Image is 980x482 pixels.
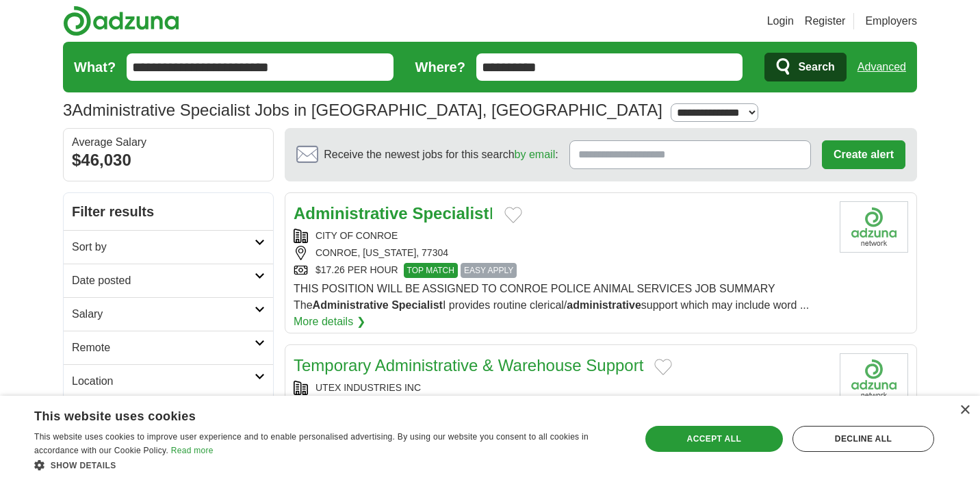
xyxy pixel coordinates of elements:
h2: Remote [72,340,255,356]
span: Search [798,53,834,81]
h2: Salary [72,306,255,322]
h2: Filter results [64,193,273,230]
div: $46,030 [72,148,265,173]
img: Adzuna logo [63,5,179,36]
label: What? [74,57,116,77]
a: Advanced [857,53,906,81]
div: Accept all [645,426,783,452]
div: CITY OF CONROE [294,229,829,243]
button: Add to favorite jobs [654,359,672,375]
div: UTEX INDUSTRIES INC [294,381,829,395]
a: Remote [64,331,273,364]
button: Search [764,53,846,81]
div: $17.26 PER HOUR [294,263,829,278]
span: THIS POSITION WILL BE ASSIGNED TO CONROE POLICE ANIMAL SERVICES JOB SUMMARY The I provides routin... [294,283,809,311]
a: Salary [64,297,273,331]
div: Close [959,405,970,416]
strong: administrative [567,299,641,311]
a: Read more, opens a new window [171,446,214,455]
span: This website uses cookies to improve user experience and to enable personalised advertising. By u... [34,432,589,455]
strong: Administrative [294,204,408,223]
a: Administrative SpecialistI [294,204,493,223]
button: Create alert [822,140,905,169]
div: CONROE, [US_STATE], 77304 [294,246,829,260]
strong: Specialist [412,204,489,223]
a: More details ❯ [294,314,365,330]
button: Add to favorite jobs [504,207,522,223]
span: TOP MATCH [404,263,458,278]
div: Average Salary [72,137,265,148]
strong: Administrative [313,299,389,311]
a: by email [515,149,556,160]
span: Receive the newest jobs for this search : [324,147,558,163]
div: This website uses cookies [34,404,588,424]
img: Company logo [840,201,908,253]
img: Company logo [840,353,908,405]
div: Decline all [792,426,934,452]
div: Show details [34,458,622,472]
label: Where? [415,57,465,77]
a: Date posted [64,264,273,297]
span: Show details [51,461,116,470]
h2: Sort by [72,239,255,255]
a: Employers [865,13,917,29]
a: Sort by [64,230,273,264]
span: 3 [63,98,72,123]
h2: Location [72,373,255,390]
a: Register [805,13,846,29]
h2: Date posted [72,272,255,289]
a: Temporary Administrative & Warehouse Support [294,356,643,375]
h1: Administrative Specialist Jobs in [GEOGRAPHIC_DATA], [GEOGRAPHIC_DATA] [63,101,662,119]
span: EASY APPLY [461,263,517,278]
a: Login [767,13,794,29]
a: Location [64,364,273,398]
strong: Specialist [391,299,443,311]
